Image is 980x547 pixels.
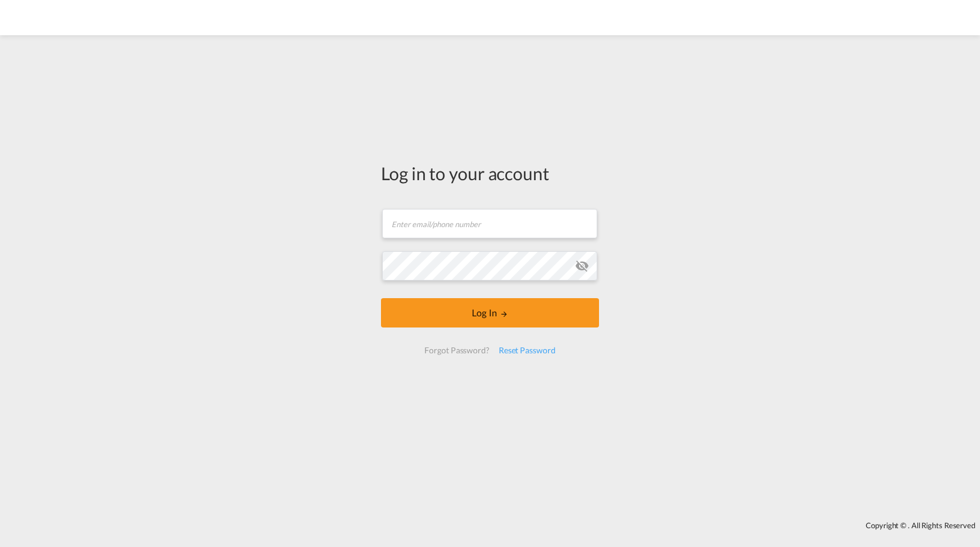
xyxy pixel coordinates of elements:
button: LOGIN [381,298,599,327]
div: Reset Password [494,340,560,361]
div: Log in to your account [381,161,599,185]
md-icon: icon-eye-off [575,259,589,273]
div: Forgot Password? [420,340,494,361]
input: Enter email/phone number [382,209,597,238]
